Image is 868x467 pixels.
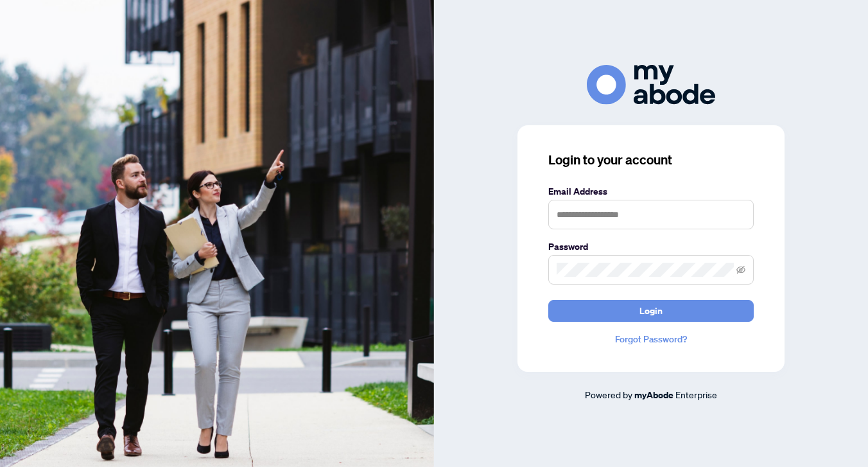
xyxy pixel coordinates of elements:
span: Login [639,301,663,321]
h3: Login to your account [548,151,754,169]
span: eye-invisible [736,265,745,274]
label: Email Address [548,184,754,198]
a: myAbode [634,388,673,402]
img: ma-logo [587,65,715,104]
span: Powered by [585,389,632,400]
span: Enterprise [675,389,717,400]
label: Password [548,240,754,254]
button: Login [548,300,754,322]
a: Forgot Password? [548,332,754,346]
